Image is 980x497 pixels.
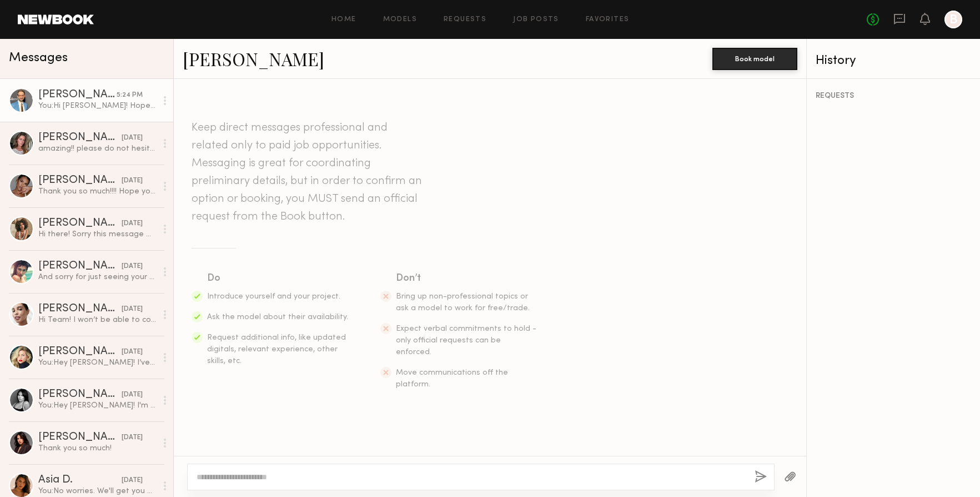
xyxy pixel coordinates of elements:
div: History [816,54,971,67]
span: Introduce yourself and your project. [207,293,340,300]
div: [DATE] [122,218,143,229]
span: Ask the model about their availability. [207,314,348,321]
div: [PERSON_NAME] [38,218,122,229]
div: Thank you so much!!!! Hope you had a great shoot! [38,186,157,197]
div: Asia D. [38,475,122,486]
div: Do [207,271,349,286]
a: Requests [444,16,486,23]
a: Book model [712,53,797,63]
button: Book model [712,48,797,70]
div: Hi there! Sorry this message was missed! I am available (: IG @bbymo__ [38,229,157,240]
a: Job Posts [513,16,559,23]
div: Hi Team! I won’t be able to commit to this rate as it’s below industry standard. Thank you so muc... [38,315,157,325]
a: Favorites [586,16,630,23]
div: [PERSON_NAME] [38,90,117,101]
a: Models [383,16,417,23]
div: [DATE] [122,433,143,443]
div: You: No worries. We'll get you onto something else soon. Thank you, [PERSON_NAME]! [38,486,157,496]
div: [PERSON_NAME] [38,175,122,186]
div: [PERSON_NAME] [38,346,122,357]
span: Bring up non-professional topics or ask a model to work for free/trade. [396,293,530,312]
header: Keep direct messages professional and related only to paid job opportunities. Messaging is great ... [192,119,425,226]
div: [PERSON_NAME] [38,304,122,315]
div: [DATE] [122,176,143,186]
div: [PERSON_NAME] [38,261,122,272]
span: Expect verbal commitments to hold - only official requests can be enforced. [396,325,536,356]
div: You: Hi [PERSON_NAME]! Hope you're doing well! We’re casting actors for Stately. The shoot is sch... [38,101,157,111]
div: Don’t [396,271,538,286]
div: You: Hey [PERSON_NAME]! I'm still waiting on approval from the client. I'll let you know if you'r... [38,400,157,411]
div: [DATE] [122,475,143,486]
span: Move communications off the platform. [396,369,508,388]
div: [DATE] [122,133,143,143]
span: Request additional info, like updated digitals, relevant experience, other skills, etc. [207,334,346,365]
span: Messages [9,52,68,64]
a: [PERSON_NAME] [183,47,324,71]
div: 5:24 PM [117,90,143,101]
div: REQUESTS [816,92,971,100]
div: amazing!! please do not hesitate to reach out for future projects! you were so great to work with [38,143,157,154]
div: [PERSON_NAME] [38,389,122,400]
div: [DATE] [122,261,143,272]
div: [DATE] [122,347,143,357]
div: [PERSON_NAME] [38,132,122,143]
a: Home [331,16,356,23]
div: Thank you so much! [38,443,157,454]
div: You: Hey [PERSON_NAME]! I’ve got a collaboration for Fresh Clean Threads shooting [DATE][DATE], i... [38,357,157,368]
div: [DATE] [122,304,143,315]
div: [PERSON_NAME] [38,432,122,443]
div: And sorry for just seeing your message now!! [38,272,157,282]
a: B [944,11,962,28]
div: [DATE] [122,390,143,400]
